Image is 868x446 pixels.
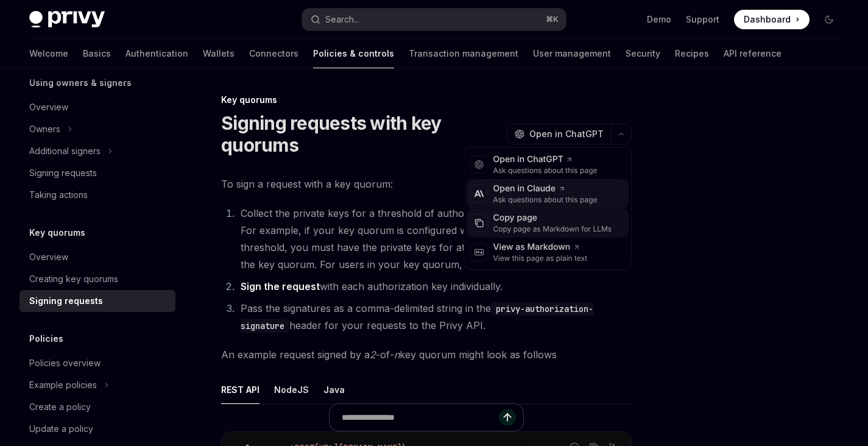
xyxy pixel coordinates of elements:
div: Search... [325,12,359,27]
img: dark logo [29,11,105,28]
div: Signing requests [29,294,103,308]
div: Owners [29,122,60,136]
span: To sign a request with a key quorum: [221,175,632,193]
div: Additional signers [29,144,101,158]
h5: Policies [29,331,63,346]
div: Update a policy [29,422,93,436]
button: Open search [302,9,565,30]
div: Key quorums [221,94,632,106]
a: Connectors [249,39,298,68]
a: Dashboard [734,10,810,29]
a: Overview [19,246,175,268]
a: User management [533,39,611,68]
span: An example request signed by a -of- key quorum might look as follows [221,346,632,363]
a: Update a policy [19,418,175,440]
a: Sign the request [241,280,320,293]
div: Creating key quorums [29,272,118,286]
a: Basics [83,39,111,68]
a: Policies overview [19,352,175,374]
em: 2 [370,349,376,361]
a: Welcome [29,39,68,68]
button: Send message [499,409,516,426]
div: Overview [29,250,68,264]
em: n [394,349,400,361]
a: Recipes [675,39,709,68]
a: API reference [724,39,782,68]
div: Overview [29,100,68,115]
a: Security [626,39,660,68]
div: Taking actions [29,188,88,202]
li: Pass the signatures as a comma-delimited string in the header for your requests to the Privy API. [237,300,632,334]
a: Create a policy [19,396,175,418]
div: View as Markdown [493,241,588,253]
button: REST API [221,375,259,404]
li: Collect the private keys for a threshold of authorization keys in the key quorum. For example, if... [237,205,632,273]
h5: Key quorums [29,225,85,240]
a: Transaction management [409,39,518,68]
div: Create a policy [29,400,91,414]
div: Copy page [493,212,612,224]
div: Open in Claude [493,183,598,195]
a: Wallets [203,39,235,68]
div: Ask questions about this page [493,195,598,205]
span: Open in ChatGPT [529,128,604,140]
div: Policies overview [29,356,101,370]
span: Dashboard [744,13,791,26]
a: Creating key quorums [19,268,175,290]
span: ⌘ K [546,15,559,24]
button: Toggle Additional signers section [19,140,175,162]
button: NodeJS [274,375,309,404]
h1: Signing requests with key quorums [221,112,502,156]
button: Toggle Owners section [19,118,175,140]
div: Ask questions about this page [493,166,598,175]
a: Policies & controls [313,39,394,68]
a: Signing requests [19,290,175,312]
a: Support [686,13,719,26]
div: Open in ChatGPT [493,154,598,166]
button: Open in ChatGPT [507,124,611,144]
div: View this page as plain text [493,253,588,263]
button: Toggle dark mode [819,10,839,29]
a: Taking actions [19,184,175,206]
li: with each authorization key individually. [237,278,632,295]
a: Authentication [125,39,188,68]
input: Ask a question... [342,404,499,431]
button: Java [323,375,345,404]
div: Signing requests [29,166,97,180]
a: Demo [647,13,671,26]
a: Signing requests [19,162,175,184]
a: Overview [19,96,175,118]
button: Toggle Example policies section [19,374,175,396]
div: Example policies [29,378,97,392]
div: Copy page as Markdown for LLMs [493,224,612,234]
